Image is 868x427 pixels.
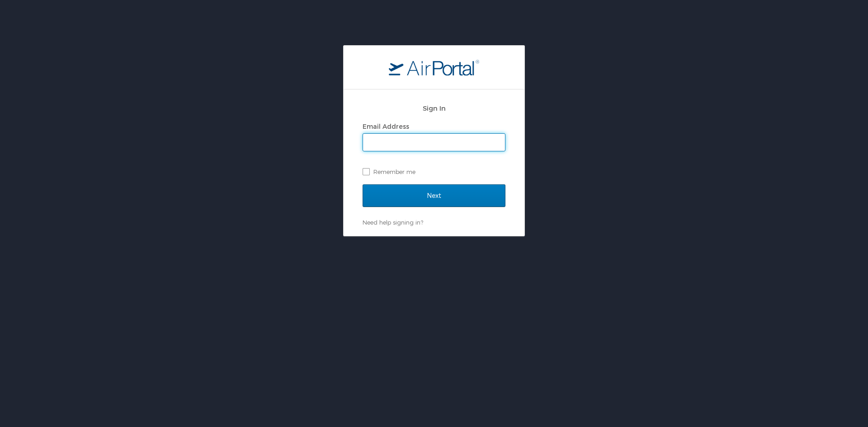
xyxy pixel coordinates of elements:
a: Need help signing in? [363,219,423,226]
h2: Sign In [363,103,505,113]
label: Remember me [363,165,505,178]
label: Email Address [363,122,409,130]
input: Next [363,184,505,207]
img: logo [389,59,479,75]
